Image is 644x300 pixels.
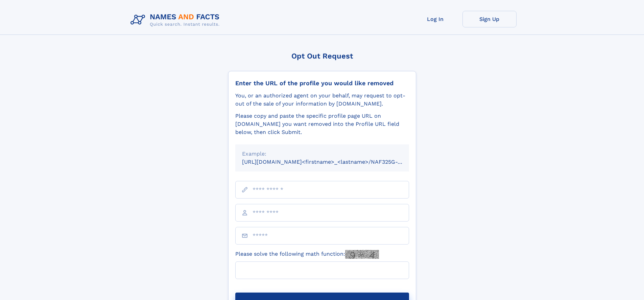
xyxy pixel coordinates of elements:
[228,52,416,60] div: Opt Out Request
[128,11,225,29] img: Logo Names and Facts
[242,159,422,165] small: [URL][DOMAIN_NAME]<firstname>_<lastname>/NAF325G-xxxxxxxx
[242,150,402,158] div: Example:
[235,112,409,136] div: Please copy and paste the specific profile page URL on [DOMAIN_NAME] you want removed into the Pr...
[235,250,379,259] label: Please solve the following math function:
[235,92,409,108] div: You, or an authorized agent on your behalf, may request to opt-out of the sale of your informatio...
[462,11,517,27] a: Sign Up
[408,11,462,27] a: Log In
[235,79,409,87] div: Enter the URL of the profile you would like removed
